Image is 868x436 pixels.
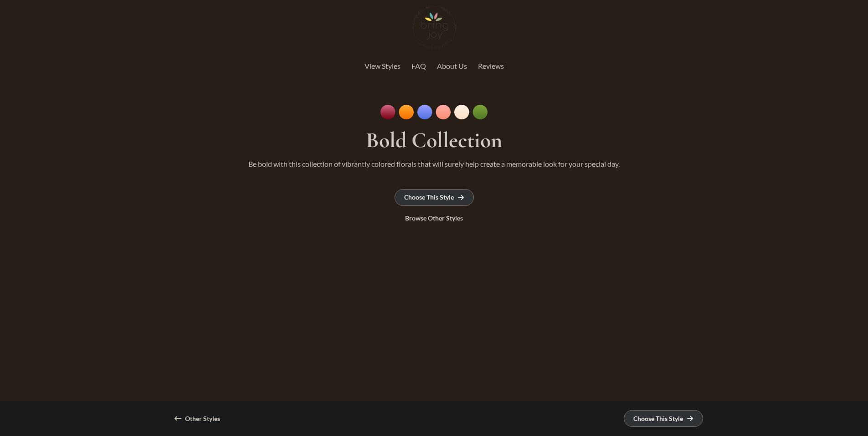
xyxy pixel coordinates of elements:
a: Choose This Style [624,410,703,427]
a: View Styles [365,59,401,73]
div: Choose This Style [404,194,454,200]
div: Browse Other Styles [405,215,463,221]
nav: Top Header Menu [161,59,708,73]
a: Choose This Style [395,189,474,206]
a: Reviews [478,59,504,73]
a: Browse Other Styles [396,210,472,226]
span: View Styles [365,62,401,70]
span: FAQ [411,62,426,70]
div: Choose This Style [633,415,683,422]
a: Other Styles [165,410,229,426]
a: About Us [437,59,467,73]
span: Reviews [478,62,504,70]
a: FAQ [411,59,426,73]
span: About Us [437,62,467,70]
div: Other Styles [185,415,220,422]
